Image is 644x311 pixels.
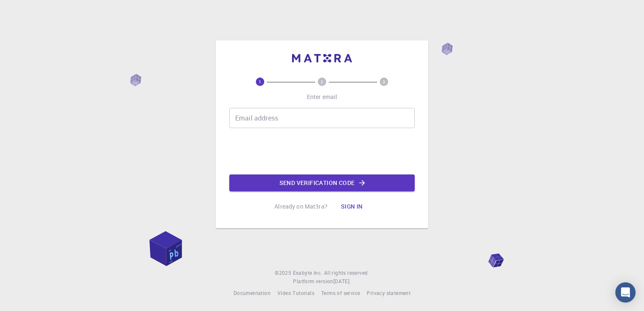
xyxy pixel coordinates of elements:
span: Terms of service [321,290,360,296]
button: Sign in [334,198,370,215]
span: Video Tutorials [277,290,314,296]
span: Platform version [293,277,333,286]
iframe: reCAPTCHA [258,135,386,168]
span: Documentation [233,290,271,296]
a: Privacy statement [367,289,411,298]
button: Send verification code [229,174,415,191]
a: Documentation [233,289,271,298]
span: Exabyte Inc. [293,269,322,276]
span: All rights reserved. [324,269,369,277]
p: Enter email [307,93,338,101]
a: Exabyte Inc. [293,269,322,277]
text: 3 [383,79,385,85]
div: Open Intercom Messenger [615,282,636,303]
span: [DATE] . [333,278,351,284]
text: 1 [259,79,261,85]
a: [DATE]. [333,277,351,286]
span: © 2025 [275,269,292,277]
a: Terms of service [321,289,360,298]
p: Already on Mat3ra? [274,202,327,211]
text: 2 [321,79,323,85]
span: Privacy statement [367,290,411,296]
a: Video Tutorials [277,289,314,298]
